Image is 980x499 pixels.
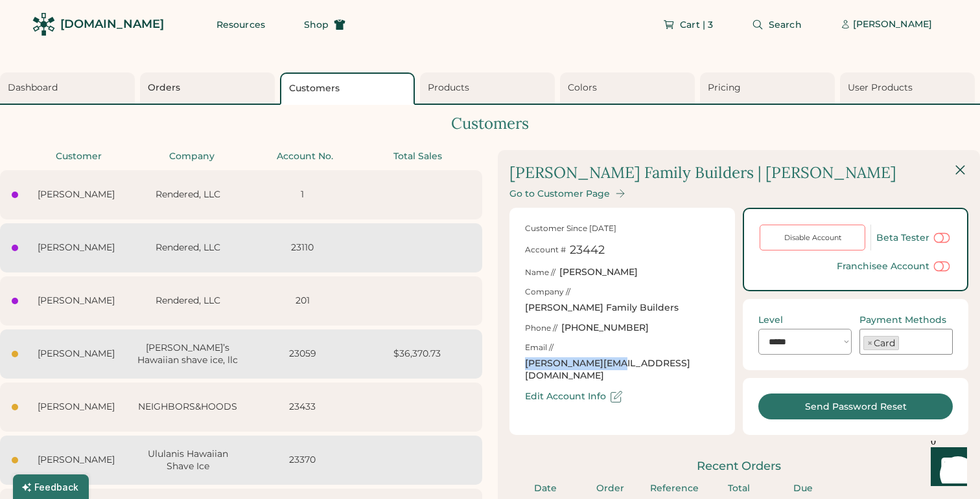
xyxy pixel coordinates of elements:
span: Cart | 3 [680,20,713,29]
div: 23110 [249,241,356,254]
div: Account No. [252,150,358,163]
li: Card [863,336,899,350]
div: Name // [525,267,555,278]
div: User Products [848,82,971,94]
div: Order [581,482,638,495]
div: [PERSON_NAME][EMAIL_ADDRESS][DOMAIN_NAME] [525,357,719,383]
img: Rendered Logo - Screens [32,13,55,36]
div: Pricing [708,82,831,94]
div: [PERSON_NAME] Family Builders [525,302,679,315]
div: Company // [525,287,570,298]
div: Last seen today at 8:17 am [12,457,18,463]
div: Rendered, LLC [134,294,241,307]
button: Disable Account [760,225,865,250]
button: Send Password Reset [758,394,953,419]
div: Due [775,482,832,495]
div: 23370 [249,454,356,467]
div: Date [517,482,574,495]
div: Level [758,315,783,326]
button: Cart | 3 [647,12,729,38]
div: 23433 [249,401,356,414]
div: [PERSON_NAME]’s Hawaiian shave ice, llc [134,342,241,367]
div: [PERSON_NAME] Family Builders | [PERSON_NAME] [509,162,896,184]
button: Use this to limit an account deleting, copying, or editing products in their "My Products" page [932,258,951,274]
div: 1 [249,188,356,201]
div: NEIGHBORS&HOODS [134,401,241,414]
div: Payment Methods [859,315,946,326]
button: Resources [201,12,281,38]
div: [PHONE_NUMBER] [561,322,649,335]
div: Last seen today at 9:03 am [12,404,18,410]
div: [PERSON_NAME] [26,241,126,254]
div: [PERSON_NAME] [26,188,126,201]
div: [PERSON_NAME] [26,294,126,307]
div: [PERSON_NAME] [26,348,126,360]
div: Last seen today at 11:09 am [12,192,18,198]
button: Search [736,12,817,38]
div: Products [428,82,551,94]
div: Customers [289,82,410,95]
div: Last seen today at 10:08 am [12,298,18,304]
div: Dashboard [8,82,131,94]
div: Company [139,150,245,163]
div: 23059 [249,348,356,360]
div: Reference [646,482,703,495]
div: [PERSON_NAME] [559,266,638,279]
div: 23442 [570,242,605,258]
div: [PERSON_NAME] [26,454,126,467]
iframe: Front Chat [918,441,974,496]
button: Shop [288,12,361,38]
div: Last seen today at 9:33 am [12,351,18,357]
div: [DOMAIN_NAME] [60,16,164,32]
div: Beta Tester [876,232,929,243]
div: Rendered, LLC [134,188,241,201]
span: × [867,338,872,348]
div: Email // [525,342,554,353]
div: Recent Orders [509,458,968,474]
div: Customer [26,150,132,163]
div: Account # [525,245,566,256]
div: Go to Customer Page [509,188,610,199]
span: Shop [304,20,329,29]
div: Colors [568,82,691,94]
div: Customer Since [DATE] [525,223,616,234]
div: [PERSON_NAME] [853,18,932,31]
div: Orders [148,82,271,94]
div: [PERSON_NAME] [26,401,126,414]
div: 201 [249,294,356,307]
div: Total Sales [366,150,471,163]
div: Edit Account Info [525,391,606,402]
div: Last seen today at 10:16 am [12,245,18,251]
div: Phone // [525,323,557,334]
span: Search [769,20,802,29]
div: Total [710,482,767,495]
div: Franchisee Account [837,261,929,272]
div: Rendered, LLC [134,241,241,254]
div: $36,370.73 [364,348,471,360]
div: Ululanis Hawaiian Shave Ice [134,448,241,473]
